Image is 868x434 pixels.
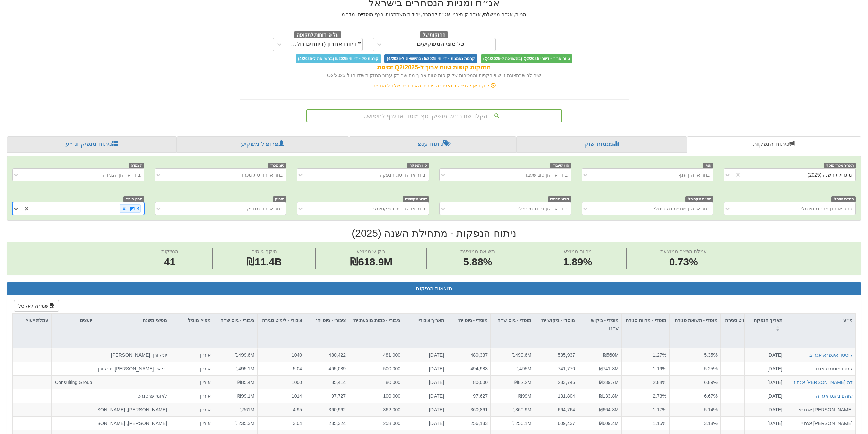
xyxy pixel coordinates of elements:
[723,393,765,400] div: 1014
[240,63,629,72] div: החזקות קופות טווח ארוך ל-Q2/2025 זמינות
[242,171,283,178] div: בחר או הזן סוג מכרז
[747,365,782,372] div: [DATE]
[161,248,178,254] span: הנפקות
[450,379,488,386] div: 80,000
[406,393,444,400] div: [DATE]
[384,54,477,63] span: קרנות נאמנות - דיווחי 5/2025 (בהשוואה ל-4/2025)
[816,393,853,400] button: שוהם ביזנס אגח ה
[745,314,787,335] div: תאריך הנפקה
[98,352,167,359] div: יוניקורן, [PERSON_NAME]
[380,171,425,178] div: בחר או הזן סוג הנפקה
[518,205,568,212] div: בחר או הזן דירוג מינימלי
[350,256,392,267] span: ₪618.9M
[235,421,254,426] span: ₪235.3M
[235,82,634,89] div: לחץ כאן לצפייה בתאריכי הדיווחים האחרונים של כל הגופים
[450,393,488,400] div: 97,627
[672,352,718,359] div: 5.35%
[516,136,687,153] a: מגמות שוק
[550,163,571,168] span: סוג שעבוד
[307,110,561,122] div: הקלד שם ני״ע, מנפיק, גוף מוסדי או ענף לחיפוש...
[239,407,254,412] span: ₪361M
[7,136,177,153] a: ניתוח מנפיק וני״ע
[450,352,488,359] div: 480,337
[294,31,341,39] span: על פי דוחות לתקופה
[247,205,283,212] div: בחר או הזן מנפיק
[237,380,254,385] span: ₪85.4M
[161,255,178,269] span: 41
[246,256,282,267] span: ₪11.4B
[534,314,578,335] div: מוסדי - ביקוש יח׳
[406,352,444,359] div: [DATE]
[173,406,211,413] div: אוריון
[352,393,400,400] div: 100,000
[460,255,495,269] span: 5.88%
[373,205,425,212] div: בחר או הזן דירוג מקסימלי
[790,365,853,372] div: קרסו מוטורס אגח ו
[794,379,853,386] button: דה [PERSON_NAME] אגח ז
[831,196,856,202] span: מח״מ מינמלי
[672,365,718,372] div: 5.25%
[790,406,853,413] div: [PERSON_NAME] אגח יא
[537,420,575,427] div: 609,437
[801,205,852,212] div: בחר או הזן מח״מ מינמלי
[403,196,429,202] span: דירוג מקסימלי
[54,379,92,386] div: Victory Consulting Group
[52,314,95,327] div: יועצים
[447,314,490,335] div: מוסדי - גיוס יח׳
[237,393,254,399] span: ₪99.1M
[564,248,592,254] span: מרווח ממוצע
[214,314,257,335] div: ציבורי - גיוס ש״ח
[296,54,381,63] span: קרנות סל - דיווחי 5/2025 (בהשוואה ל-4/2025)
[723,352,765,359] div: 1040
[512,421,531,426] span: ₪256.1M
[481,54,572,63] span: טווח ארוך - דיווחי Q2/2025 (בהשוואה ל-Q1/2025)
[173,420,211,427] div: אוריון
[170,314,214,327] div: מפיץ מוביל
[235,366,254,372] span: ₪495.1M
[787,314,855,327] div: ני״ע
[537,379,575,386] div: 233,746
[251,248,277,254] span: היקף גיוסים
[268,163,287,168] span: סוג מכרז
[260,365,302,372] div: 5.04
[406,365,444,372] div: [DATE]
[809,352,853,359] button: קיסטון אינפרא אגח ב
[603,352,619,358] span: ₪560M
[624,365,666,372] div: 1.19%
[599,393,619,399] span: ₪133.8M
[260,352,302,359] div: 1040
[512,352,531,358] span: ₪499.6M
[512,407,531,412] span: ₪360.9M
[273,196,287,202] span: מנפיק
[406,406,444,413] div: [DATE]
[258,314,305,335] div: ציבורי - לימיט סגירה
[687,136,861,153] a: ניתוח הנפקות
[260,406,302,413] div: 4.95
[747,406,782,413] div: [DATE]
[102,365,171,372] div: אי בי אי, [PERSON_NAME], יוניקורן
[308,406,346,413] div: 360,962
[685,196,713,202] span: מח״מ מקסימלי
[308,352,346,359] div: 480,422
[98,406,167,413] div: [PERSON_NAME], [PERSON_NAME] חיתום, [PERSON_NAME], יוניקורן
[599,380,619,385] span: ₪239.7M
[824,163,856,168] span: תאריך מכרז מוסדי
[357,248,385,254] span: ביקוש ממוצע
[790,420,853,427] div: [PERSON_NAME] אגח י
[260,393,302,400] div: 1014
[723,420,765,427] div: 3.04
[95,314,170,327] div: מפיצי משנה
[460,248,495,254] span: תשואה ממוצעת
[123,196,145,202] span: מפיץ מוביל
[103,171,141,178] div: בחר או הזן הצמדה
[128,205,140,212] div: אוריון
[240,12,629,17] h5: מניות, אג״ח ממשלתי, אג״ח קונצרני, אג״ח להמרה, יחידות השתתפות, רצף מוסדיים, מק״מ
[808,171,852,178] div: מתחילת השנה (2025)
[537,393,575,400] div: 131,804
[672,420,718,427] div: 3.18%
[173,393,211,400] div: אוריון
[352,379,400,386] div: 80,000
[624,406,666,413] div: 1.17%
[537,406,575,413] div: 664,764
